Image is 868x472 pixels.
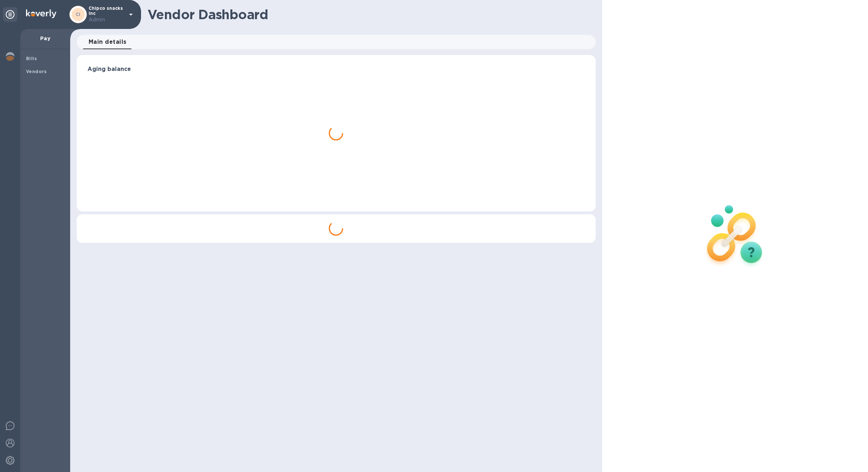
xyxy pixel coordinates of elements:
[26,9,56,18] img: Logo
[26,69,47,74] b: Vendors
[26,35,64,42] p: Pay
[26,56,37,61] b: Bills
[89,37,127,47] span: Main details
[148,7,591,22] h1: Vendor Dashboard
[76,12,81,17] b: CI
[89,6,125,24] p: Chipco snacks inc
[88,66,585,73] h3: Aging balance
[89,16,125,24] p: Admin
[3,7,17,22] div: Unpin categories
